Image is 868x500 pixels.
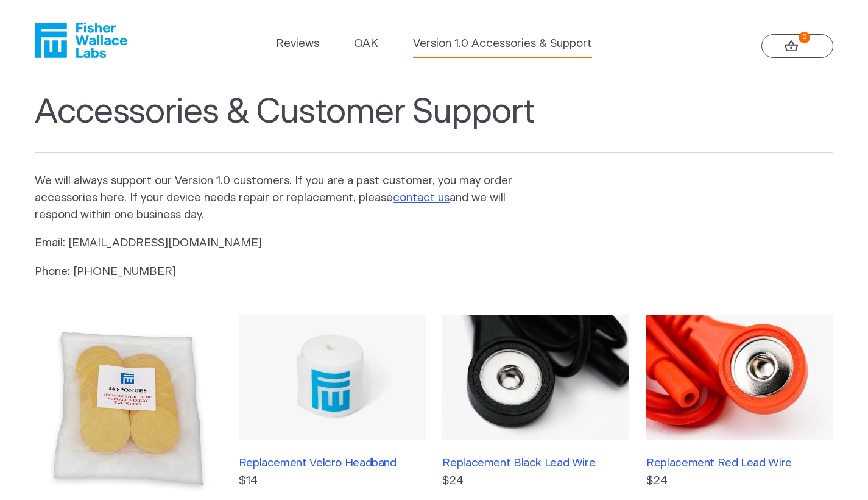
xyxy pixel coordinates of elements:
h1: Accessories & Customer Support [35,92,833,153]
p: We will always support our Version 1.0 customers. If you are a past customer, you may order acces... [35,173,532,224]
a: 0 [761,34,833,59]
a: contact us [393,192,450,204]
p: Phone: [PHONE_NUMBER] [35,263,532,280]
img: Replacement Red Lead Wire [646,315,833,440]
img: Replacement Velcro Headband [239,315,426,440]
p: $14 [239,473,426,490]
a: Version 1.0 Accessories & Support [413,35,592,52]
p: $24 [442,473,629,490]
img: Replacement Black Lead Wire [442,315,629,440]
h3: Replacement Red Lead Wire [646,457,833,470]
p: Email: [EMAIL_ADDRESS][DOMAIN_NAME] [35,235,532,252]
a: Reviews [276,35,319,52]
h3: Replacement Black Lead Wire [442,457,629,470]
h3: Replacement Velcro Headband [239,457,426,470]
a: Fisher Wallace [35,23,127,58]
strong: 0 [799,32,810,43]
a: OAK [354,35,378,52]
p: $24 [646,473,833,490]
